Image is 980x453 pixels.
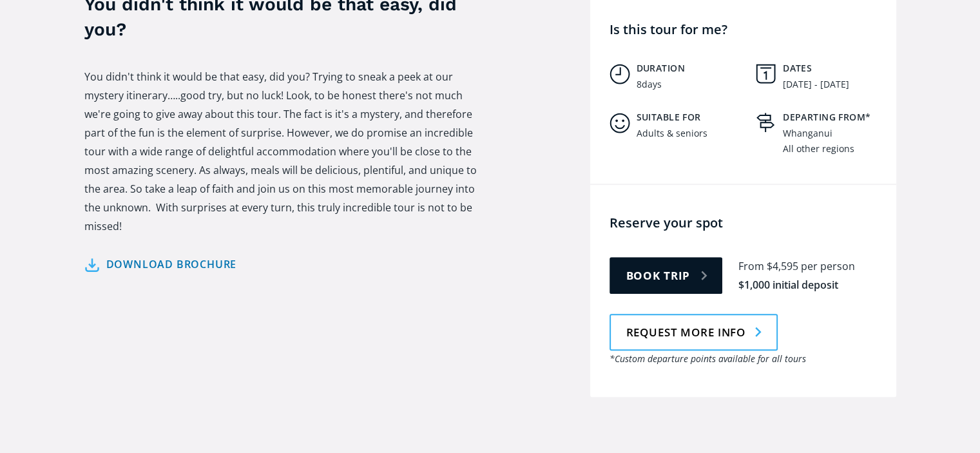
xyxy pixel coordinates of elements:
a: Request more info [610,314,778,351]
h5: Duration [637,63,744,74]
em: *Custom departure points available for all tours [610,352,806,365]
h4: Is this tour for me? [610,21,890,38]
a: Download brochure [84,255,237,274]
div: From [738,259,764,274]
div: $4,595 [767,259,798,274]
div: Adults & seniors [637,128,707,139]
div: $1,000 [738,278,770,293]
div: 8 [637,79,642,90]
a: Book trip [610,257,723,294]
div: days [642,79,662,90]
h5: Suitable for [637,111,744,123]
div: per person [801,259,855,274]
p: You didn't think it would be that easy, did you? Trying to sneak a peek at our mystery itinerary…... [84,68,484,236]
h5: Dates [783,63,890,74]
h4: Reserve your spot [610,214,890,231]
div: Whanganui [783,128,832,139]
h5: Departing from* [783,111,890,123]
div: [DATE] - [DATE] [783,79,849,90]
div: initial deposit [773,278,838,293]
div: All other regions [783,144,854,155]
